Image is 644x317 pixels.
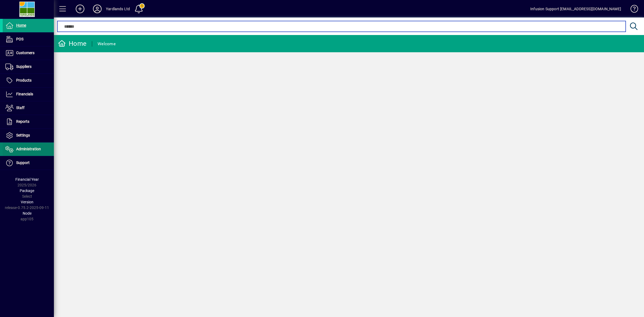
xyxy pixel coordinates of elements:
[3,74,54,87] a: Products
[16,119,29,124] span: Reports
[3,88,54,101] a: Financials
[71,4,89,14] button: Add
[16,161,30,165] span: Support
[58,39,86,48] div: Home
[16,51,34,55] span: Customers
[626,1,637,19] a: Knowledge Base
[530,5,621,13] div: Infusion Support [EMAIL_ADDRESS][DOMAIN_NAME]
[3,33,54,46] a: POS
[89,4,106,14] button: Profile
[3,60,54,74] a: Suppliers
[16,64,32,69] span: Suppliers
[15,177,39,182] span: Financial Year
[16,23,26,27] span: Home
[98,40,116,48] div: Welcome
[20,189,34,193] span: Package
[23,211,32,215] span: Node
[16,37,23,41] span: POS
[3,129,54,142] a: Settings
[3,142,54,156] a: Administration
[16,133,30,137] span: Settings
[106,5,130,13] div: Yardlands Ltd
[16,78,32,82] span: Products
[21,200,33,204] span: Version
[16,106,25,110] span: Staff
[3,156,54,170] a: Support
[16,147,41,151] span: Administration
[3,115,54,128] a: Reports
[3,101,54,115] a: Staff
[16,92,33,96] span: Financials
[3,46,54,60] a: Customers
